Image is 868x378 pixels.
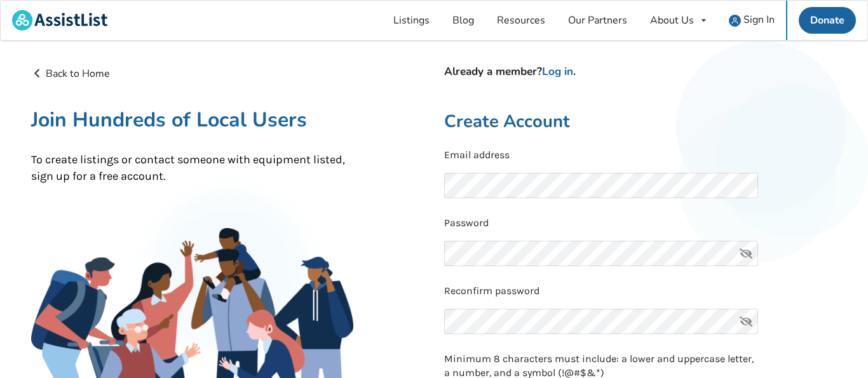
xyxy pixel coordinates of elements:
a: Resources [485,1,557,40]
a: Listings [382,1,441,40]
h1: Join Hundreds of Local Users [31,107,353,133]
img: assistlist-logo [12,10,107,30]
a: Blog [441,1,485,40]
p: Email address [444,148,837,163]
a: Donate [799,7,856,34]
h4: Already a member? . [444,65,837,79]
h2: Create Account [444,111,837,133]
p: Reconfirm password [444,284,837,299]
a: Log in [542,64,573,79]
div: About Us [650,15,694,25]
img: user icon [729,15,741,27]
a: Back to Home [31,67,110,81]
a: user icon Sign In [717,1,786,40]
p: Password [444,216,837,231]
p: To create listings or contact someone with equipment listed, sign up for a free account. [31,152,353,184]
span: Sign In [743,13,775,27]
a: Our Partners [557,1,639,40]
